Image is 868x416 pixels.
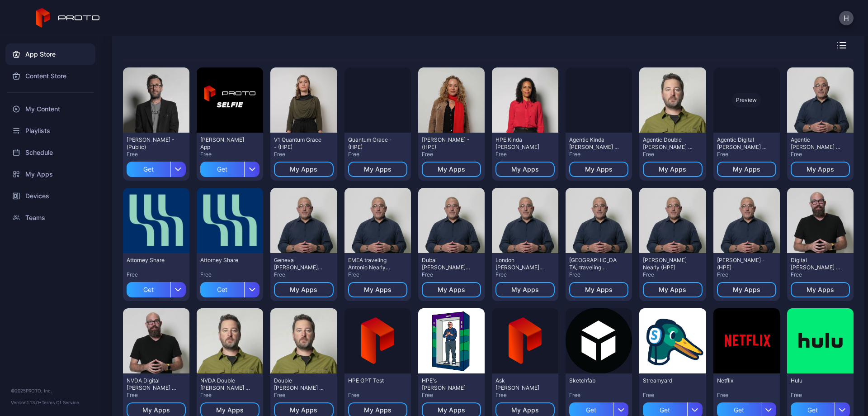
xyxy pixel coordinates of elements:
[791,377,840,384] div: Hulu
[348,392,407,399] div: Free
[422,271,481,278] div: Free
[127,392,186,399] div: Free
[127,162,170,177] div: Get
[348,282,407,297] button: My Apps
[791,282,850,297] button: My Apps
[42,400,79,405] a: Terms Of Service
[364,406,392,414] div: My Apps
[569,136,619,151] div: Agentic Kinda Krista - (HPE)
[200,136,250,151] div: David Selfie App
[791,392,850,399] div: Free
[11,387,90,394] div: © 2025 PROTO, Inc.
[569,392,628,399] div: Free
[569,282,628,297] button: My Apps
[791,136,840,151] div: Agentic Antonio Nearly - (HPE)
[495,392,555,399] div: Free
[717,282,776,297] button: My Apps
[495,136,545,151] div: HPE Kinda Krista
[807,286,834,293] div: My Apps
[200,392,259,399] div: Free
[438,286,465,293] div: My Apps
[495,377,545,392] div: Ask Antonio
[791,271,850,278] div: Free
[200,257,250,264] div: Attorney Share
[569,257,619,271] div: North America traveling Antonio Nearly (HPE)
[643,271,702,278] div: Free
[643,162,702,177] button: My Apps
[717,162,776,177] button: My Apps
[569,162,628,177] button: My Apps
[200,278,259,297] button: Get
[127,282,170,297] div: Get
[438,406,465,414] div: My Apps
[348,162,407,177] button: My Apps
[732,93,761,107] div: Preview
[511,406,539,414] div: My Apps
[11,400,42,405] span: Version 1.13.0 •
[216,406,244,414] div: My Apps
[127,271,186,278] div: Free
[438,166,465,173] div: My Apps
[717,271,776,278] div: Free
[5,120,95,142] a: Playlists
[422,162,481,177] button: My Apps
[585,286,613,293] div: My Apps
[495,257,545,271] div: London Antonio Nearly (HPE)
[5,207,95,229] a: Teams
[5,142,95,163] a: Schedule
[643,257,693,271] div: Houston Antonio Nearly (HPE)
[511,166,539,173] div: My Apps
[569,151,628,158] div: Free
[348,257,398,271] div: EMEA traveling Antonio Nearly (HPE)
[733,166,760,173] div: My Apps
[643,377,693,384] div: Streamyard
[364,166,392,173] div: My Apps
[495,271,555,278] div: Free
[200,282,244,297] div: Get
[274,136,324,151] div: V1 Quantum Grace - (HPE)
[200,271,259,278] div: Free
[422,136,472,151] div: Lisa Kristine - (HPE)
[791,162,850,177] button: My Apps
[127,257,176,264] div: Attorney Share
[274,257,324,271] div: Geneva Antonio Nearly (HPE)
[717,377,767,384] div: Netflix
[5,163,95,185] a: My Apps
[200,162,244,177] div: Get
[5,43,95,65] div: App Store
[643,282,702,297] button: My Apps
[127,158,186,177] button: Get
[717,151,776,158] div: Free
[274,282,333,297] button: My Apps
[274,392,333,399] div: Free
[200,377,250,392] div: NVDA Double Dan - (HPE)
[200,151,259,158] div: Free
[142,406,170,414] div: My Apps
[717,257,767,271] div: Antonio Neri - (HPE)
[5,65,95,87] div: Content Store
[643,151,702,158] div: Free
[127,377,176,392] div: NVDA Digital Daniel - (HPE)
[495,162,555,177] button: My Apps
[274,271,333,278] div: Free
[643,136,693,151] div: Agentic Double Dan - (HPE)
[5,185,95,207] div: Devices
[422,377,472,392] div: HPE's Antonio Nearly
[290,286,317,293] div: My Apps
[807,166,834,173] div: My Apps
[5,98,95,120] a: My Content
[511,286,539,293] div: My Apps
[569,271,628,278] div: Free
[717,392,776,399] div: Free
[364,286,392,293] div: My Apps
[348,136,398,151] div: Quantum Grace - (HPE)
[290,166,317,173] div: My Apps
[733,286,760,293] div: My Apps
[200,158,259,177] button: Get
[127,151,186,158] div: Free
